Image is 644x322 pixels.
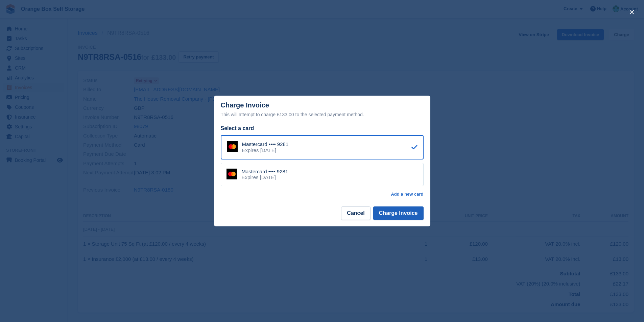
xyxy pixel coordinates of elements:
[221,124,424,132] div: Select a card
[226,169,237,179] img: Mastercard Logo
[227,141,238,152] img: Mastercard Logo
[391,192,423,197] a: Add a new card
[242,174,288,180] div: Expires [DATE]
[221,110,424,119] div: This will attempt to charge £133.00 to the selected payment method.
[341,206,370,220] button: Cancel
[626,7,637,18] button: close
[242,147,289,153] div: Expires [DATE]
[242,141,289,147] div: Mastercard •••• 9281
[221,101,424,119] div: Charge Invoice
[242,169,288,175] div: Mastercard •••• 9281
[373,206,424,220] button: Charge Invoice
